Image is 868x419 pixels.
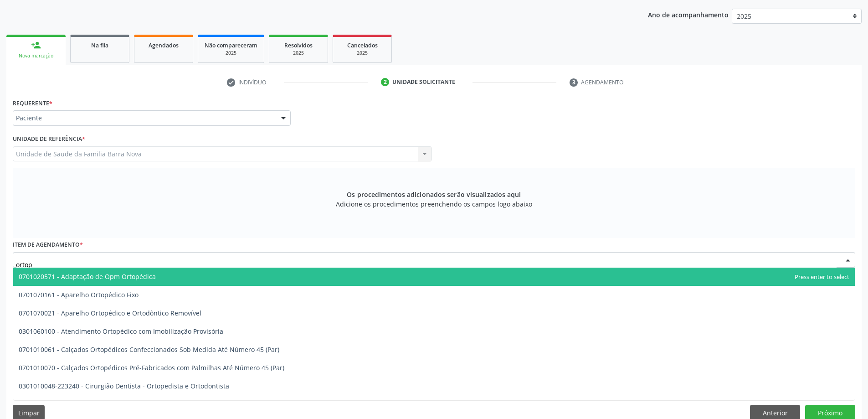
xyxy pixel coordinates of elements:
span: 0701070021 - Aparelho Ortopédico e Ortodôntico Removível [19,309,201,317]
div: 2 [381,78,389,86]
span: Paciente [16,114,272,123]
div: Unidade solicitante [392,78,455,86]
input: Buscar por procedimento [16,255,837,274]
span: Resolvidos [284,41,313,49]
span: Não compareceram [205,41,257,49]
label: Item de agendamento [13,238,83,252]
label: Requerente [13,96,52,110]
div: 2025 [276,50,321,57]
div: 2025 [205,50,257,57]
span: 0301010048-223240 - Cirurgião Dentista - Ortopedista e Ortodontista [19,382,229,390]
div: Nova marcação [13,52,59,59]
span: Cancelados [347,41,378,49]
span: 0701010061 - Calçados Ortopédicos Confeccionados Sob Medida Até Número 45 (Par) [19,345,279,354]
span: 0701010070 - Calçados Ortopédicos Pré-Fabricados com Palmilhas Até Número 45 (Par) [19,363,284,372]
label: Unidade de referência [13,132,85,146]
div: person_add [31,40,41,50]
span: Na fila [91,41,108,49]
span: Os procedimentos adicionados serão visualizados aqui [347,190,521,199]
span: 0701020571 - Adaptação de Opm Ortopédica [19,272,156,281]
span: 0301060100 - Atendimento Ortopédico com Imobilização Provisória [19,327,223,336]
div: 2025 [339,50,385,57]
span: 0701070161 - Aparelho Ortopédico Fixo [19,290,139,299]
span: Agendados [149,41,179,49]
span: 0303050020 - Exercicios Ortopticos [19,400,125,409]
p: Ano de acompanhamento [648,9,729,20]
span: Adicione os procedimentos preenchendo os campos logo abaixo [336,199,532,209]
